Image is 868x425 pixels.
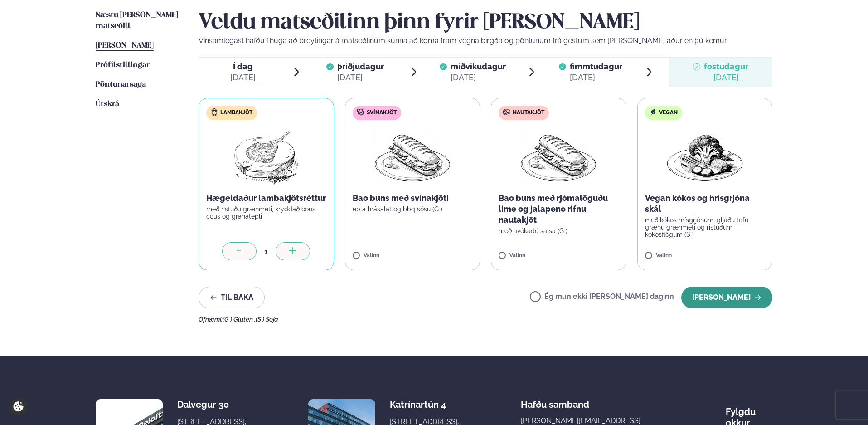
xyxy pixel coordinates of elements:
span: [PERSON_NAME] [96,42,154,49]
div: [DATE] [704,72,748,83]
span: Næstu [PERSON_NAME] matseðill [96,11,178,30]
span: Nautakjöt [513,109,544,117]
span: (G ) Glúten , [223,316,256,323]
img: Panini.png [373,127,452,186]
p: Bao buns með svínakjöti [353,193,473,204]
h2: Veldu matseðilinn þinn fyrir [PERSON_NAME] [199,10,772,35]
img: Lamb.svg [211,108,218,116]
p: með ristuðu grænmeti, kryddað cous cous og granatepli [206,205,326,220]
img: Vegan.png [665,127,745,186]
div: [DATE] [451,72,506,83]
img: beef.svg [503,108,510,116]
a: Cookie settings [9,397,28,416]
span: Pöntunarsaga [96,81,146,88]
div: [DATE] [230,72,256,83]
span: miðvikudagur [451,62,506,71]
img: pork.svg [357,108,364,116]
div: [DATE] [570,72,622,83]
div: Dalvegur 30 [177,399,249,410]
span: Vegan [659,109,678,117]
button: Til baka [199,287,265,308]
span: þriðjudagur [337,62,384,71]
span: (S ) Soja [256,316,278,323]
span: föstudagur [704,62,748,71]
p: Vinsamlegast hafðu í huga að breytingar á matseðlinum kunna að koma fram vegna birgða og pöntunum... [199,35,772,46]
span: fimmtudagur [570,62,622,71]
p: Bao buns með rjómalöguðu lime og jalapeno rifnu nautakjöt [499,193,619,225]
img: Lamb-Meat.png [226,127,306,186]
p: með avókadó salsa (G ) [499,227,619,234]
span: Í dag [230,61,256,72]
span: Svínakjöt [367,109,397,117]
span: Prófílstillingar [96,61,150,69]
p: með kókos hrísgrjónum, gljáðu tofu, grænu grænmeti og ristuðum kókosflögum (S ) [645,216,765,238]
button: [PERSON_NAME] [681,287,772,308]
a: [PERSON_NAME] [96,40,154,51]
img: Panini.png [519,127,598,186]
a: Útskrá [96,99,119,110]
a: Pöntunarsaga [96,79,146,90]
span: Hafðu samband [521,392,589,410]
div: [DATE] [337,72,384,83]
span: Lambakjöt [220,109,252,117]
span: Útskrá [96,100,119,108]
div: 1 [257,246,276,257]
div: Katrínartún 4 [390,399,462,410]
a: Næstu [PERSON_NAME] matseðill [96,10,180,32]
p: epla hrásalat og bbq sósu (G ) [353,205,473,213]
p: Vegan kókos og hrísgrjóna skál [645,193,765,215]
a: Prófílstillingar [96,60,150,71]
img: Vegan.svg [650,108,657,116]
p: Hægeldaður lambakjötsréttur [206,193,326,204]
div: Ofnæmi: [199,316,772,323]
